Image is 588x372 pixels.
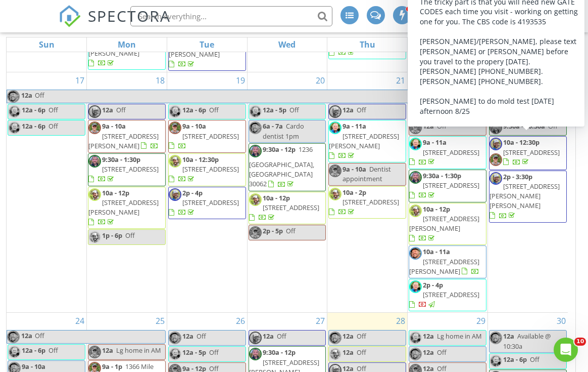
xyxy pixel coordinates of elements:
[503,332,551,350] span: Available @ 10:30a
[314,72,327,89] a: Go to August 20, 2025
[423,332,434,341] span: 12a
[530,355,540,364] span: Off
[249,332,262,344] img: charlie_headshot.jpg
[489,355,502,367] img: mike_reid_headshot.jpg
[314,313,327,329] a: Go to August 27, 2025
[35,91,44,100] span: Off
[329,121,399,160] a: 9a - 11a [STREET_ADDRESS][PERSON_NAME]
[437,121,447,131] span: Off
[88,153,166,186] a: 9:30a - 1:30p [STREET_ADDRESS]
[8,105,21,118] img: mike_reid_headshot.jpg
[182,132,239,141] span: [STREET_ADDRESS]
[409,348,422,360] img: bsig_photo_2.png
[88,188,159,227] a: 10a - 12p [STREET_ADDRESS][PERSON_NAME]
[394,72,407,89] a: Go to August 21, 2025
[327,72,408,313] td: Go to August 21, 2025
[88,187,166,229] a: 10a - 12p [STREET_ADDRESS][PERSON_NAME]
[423,290,479,299] span: [STREET_ADDRESS]
[409,204,479,243] a: 10a - 12p [STREET_ADDRESS][PERSON_NAME]
[249,143,326,191] a: 9:30a - 12p 1236 [GEOGRAPHIC_DATA], [GEOGRAPHIC_DATA] 30062
[169,105,181,118] img: mike_reid_headshot.jpg
[198,37,216,52] a: Tuesday
[517,105,527,114] span: Off
[489,171,567,223] a: 2p - 3:30p [STREET_ADDRESS][PERSON_NAME][PERSON_NAME]
[409,332,422,344] img: mike_reid_headshot.jpg
[8,121,21,134] img: mike_reid_headshot.jpg
[169,155,239,183] a: 10a - 12:30p [STREET_ADDRESS]
[234,313,247,329] a: Go to August 26, 2025
[423,138,447,147] span: 9a - 11a
[249,226,262,239] img: erik_braunstein_headshot.jpg
[182,121,206,131] span: 9a - 10a
[88,29,159,67] a: [STREET_ADDRESS][PERSON_NAME]
[48,105,58,114] span: Off
[409,203,486,245] a: 10a - 12p [STREET_ADDRESS][PERSON_NAME]
[409,121,422,134] img: erik_braunstein_headshot.jpg
[73,313,86,329] a: Go to August 24, 2025
[519,37,536,52] a: Saturday
[102,105,113,114] span: 12a
[7,330,20,343] img: bsig_photo_2.png
[102,164,159,174] span: [STREET_ADDRESS]
[22,121,45,131] span: 12a - 6p
[450,6,515,16] div: [PERSON_NAME]
[249,192,326,225] a: 10a - 12p [STREET_ADDRESS]
[8,346,21,358] img: mike_reid_headshot.jpg
[329,121,341,134] img: mike_reid_headshot.jpg
[88,155,159,183] a: 9:30a - 1:30p [STREET_ADDRESS]
[437,332,482,341] span: Lg home in AM
[555,313,568,329] a: Go to August 30, 2025
[329,164,341,177] img: erik_braunstein_headshot.jpg
[489,182,560,210] span: [STREET_ADDRESS][PERSON_NAME][PERSON_NAME]
[263,332,274,341] span: 12a
[423,181,479,190] span: [STREET_ADDRESS]
[423,148,479,157] span: [STREET_ADDRESS]
[328,120,406,162] a: 9a - 11a [STREET_ADDRESS][PERSON_NAME]
[357,348,366,357] span: Off
[554,338,578,362] iframe: Intercom live chat
[263,348,296,357] span: 9:30a - 12p
[357,332,366,341] span: Off
[169,121,181,134] img: erik_braunstein_headshot.jpg
[59,14,171,35] a: SPECTORA
[276,37,298,52] a: Wednesday
[503,121,545,131] span: 9:30a - 10:30a
[88,132,159,150] span: [STREET_ADDRESS][PERSON_NAME]
[249,193,319,222] a: 10a - 12p [STREET_ADDRESS]
[329,188,341,200] img: jack_headshot.jpg
[503,105,514,114] span: 12a
[503,138,540,147] span: 10a - 12:30p
[263,226,283,235] span: 2p - 5p
[249,145,262,157] img: adam_g_headshot.jpg
[440,37,455,52] a: Friday
[409,136,486,169] a: 9a - 11a [STREET_ADDRESS]
[394,313,407,329] a: Go to August 28, 2025
[102,121,126,131] span: 9a - 10a
[48,121,58,131] span: Off
[48,346,58,355] span: Off
[168,187,246,220] a: 2p - 4p [STREET_ADDRESS]
[102,188,129,197] span: 10a - 12p
[409,280,422,293] img: mike_reid_headshot.jpg
[169,332,181,344] img: bsig_photo_2.png
[35,331,44,340] span: Off
[249,121,262,134] img: bsig_photo_2.png
[249,193,262,206] img: jack_headshot.jpg
[423,171,461,180] span: 9:30a - 1:30p
[409,138,479,166] a: 9a - 11a [STREET_ADDRESS]
[489,172,502,185] img: charlie_headshot.jpg
[358,37,377,52] a: Thursday
[409,171,479,199] a: 9:30a - 1:30p [STREET_ADDRESS]
[423,105,434,114] span: 12a
[182,348,206,357] span: 12a - 5p
[263,105,286,114] span: 12a - 5p
[182,332,193,341] span: 12a
[209,105,219,114] span: Off
[263,193,290,202] span: 10a - 12p
[503,148,560,157] span: [STREET_ADDRESS]
[234,72,247,89] a: Go to August 19, 2025
[209,348,219,357] span: Off
[249,145,314,189] span: 1236 [GEOGRAPHIC_DATA], [GEOGRAPHIC_DATA] 30062
[182,198,239,207] span: [STREET_ADDRESS]
[489,172,560,220] a: 2p - 3:30p [STREET_ADDRESS][PERSON_NAME][PERSON_NAME]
